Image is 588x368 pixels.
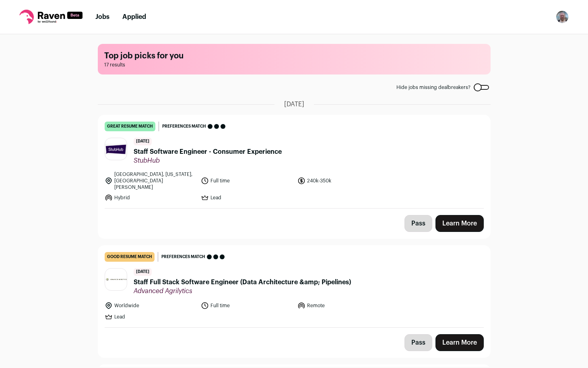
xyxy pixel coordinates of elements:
div: good resume match [105,252,155,262]
li: Full time [201,302,293,310]
img: c889bdb296e8a752e55a0d7cbb747bcadbcbd33d98da6cb7811e56e997c7d80d.png [105,278,127,281]
a: good resume match Preferences match [DATE] Staff Full Stack Software Engineer (Data Architecture ... [98,246,490,327]
a: Learn More [435,215,484,232]
span: Staff Software Engineer - Consumer Experience [134,147,282,157]
li: Hybrid [105,194,196,202]
span: [DATE] [134,138,152,145]
span: Advanced Agrilytics [134,287,351,295]
a: Applied [122,14,146,20]
li: Remote [297,302,389,310]
li: 240k-350k [297,171,389,190]
span: 17 results [104,62,484,68]
img: 8849183d38fe54b265c2e9e1ce53497f272e5f9fafae1bf22f2e8b7a234106ab.jpg [105,144,127,155]
button: Pass [404,334,432,351]
li: Full time [201,171,293,190]
span: StubHub [134,157,282,165]
span: Preferences match [161,253,205,261]
li: Lead [201,194,293,202]
li: [GEOGRAPHIC_DATA], [US_STATE], [GEOGRAPHIC_DATA][PERSON_NAME] [105,171,196,190]
span: Preferences match [162,122,206,130]
button: Pass [404,215,432,232]
img: 16603063-medium_jpg [556,10,569,23]
a: great resume match Preferences match [DATE] Staff Software Engineer - Consumer Experience StubHub... [98,115,490,208]
span: Staff Full Stack Software Engineer (Data Architecture &amp; Pipelines) [134,277,351,287]
li: Lead [105,313,196,321]
li: Worldwide [105,302,196,310]
button: Open dropdown [556,10,569,23]
span: [DATE] [134,268,152,276]
span: [DATE] [284,100,304,108]
div: great resume match [105,122,155,131]
span: Hide jobs missing dealbreakers? [396,84,470,91]
a: Jobs [95,14,109,20]
h1: Top job picks for you [104,50,484,62]
a: Learn More [435,334,484,351]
